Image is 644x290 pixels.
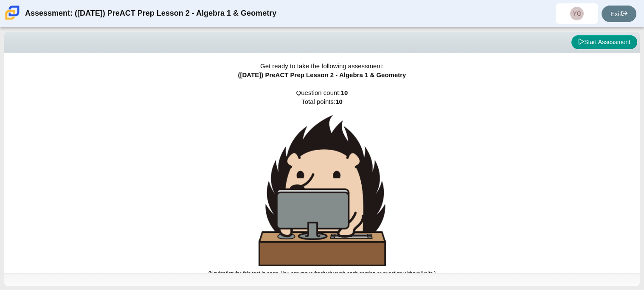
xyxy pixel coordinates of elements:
[341,89,348,96] b: 10
[25,3,276,24] div: Assessment: ([DATE]) PreACT Prep Lesson 2 - Algebra 1 & Geometry
[3,16,21,23] a: Carmen School of Science & Technology
[238,71,406,78] span: ([DATE]) PreACT Prep Lesson 2 - Algebra 1 & Geometry
[335,98,343,105] b: 10
[208,270,436,276] small: (Navigation for this test is open. You can move freely through each section or question without l...
[571,35,637,50] button: Start Assessment
[260,62,384,70] span: Get ready to take the following assessment:
[3,4,21,22] img: Carmen School of Science & Technology
[259,115,386,266] img: hedgehog-behind-computer-large.png
[208,89,436,276] span: Question count: Total points:
[602,6,636,22] a: Exit
[573,11,581,17] span: YG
